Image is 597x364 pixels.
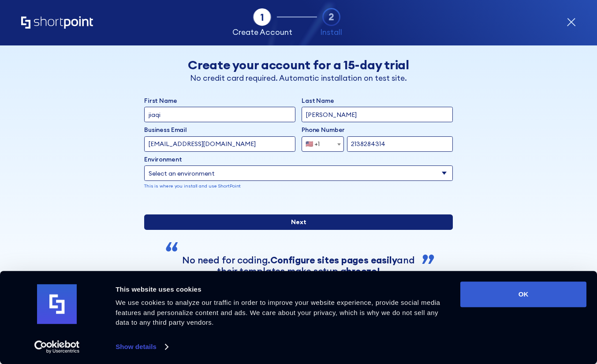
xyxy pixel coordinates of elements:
div: This website uses cookies [116,284,450,295]
button: OK [460,281,586,307]
span: We use cookies to analyze our traffic in order to improve your website experience, provide social... [116,299,440,326]
a: Usercentrics Cookiebot - opens in a new window [19,340,96,353]
img: logo [37,285,77,324]
a: Show details [116,340,168,353]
